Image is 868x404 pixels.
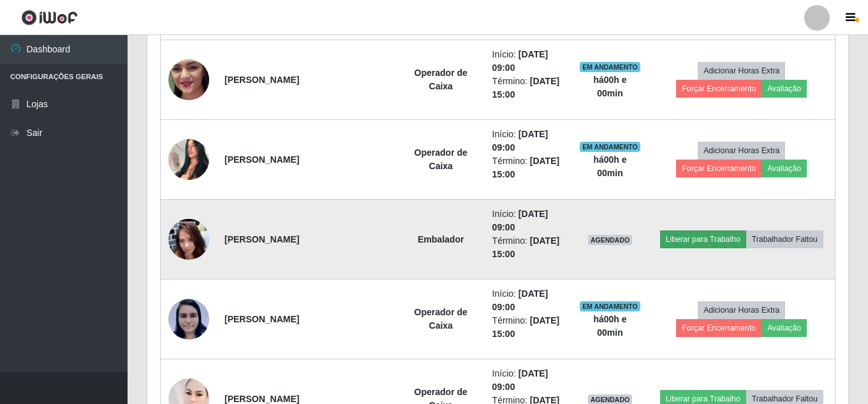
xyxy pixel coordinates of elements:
time: [DATE] 09:00 [492,129,548,153]
li: Término: [492,154,564,181]
strong: há 00 h e 00 min [593,154,626,178]
span: AGENDADO [588,235,633,245]
button: Avaliação [761,319,807,337]
span: EM ANDAMENTO [580,301,640,311]
img: 1755099981522.jpeg [168,193,209,285]
strong: há 00 h e 00 min [593,75,626,98]
button: Liberar para Trabalho [660,230,746,248]
li: Início: [492,128,564,154]
time: [DATE] 09:00 [492,49,548,73]
li: Início: [492,367,564,394]
strong: Operador de Caixa [415,147,467,171]
strong: [PERSON_NAME] [224,154,299,165]
li: Início: [492,48,564,75]
button: Forçar Encerramento [676,319,761,337]
strong: [PERSON_NAME] [224,314,299,324]
time: [DATE] 09:00 [492,288,548,312]
img: 1754158372592.jpeg [168,34,209,125]
button: Forçar Encerramento [676,80,761,98]
strong: [PERSON_NAME] [224,75,299,85]
strong: Embalador [418,234,464,244]
li: Término: [492,75,564,101]
strong: [PERSON_NAME] [224,394,299,404]
strong: Operador de Caixa [415,68,467,91]
li: Término: [492,314,564,341]
li: Término: [492,234,564,261]
span: EM ANDAMENTO [580,62,640,72]
strong: Operador de Caixa [415,307,467,331]
button: Adicionar Horas Extra [698,142,785,160]
li: Início: [492,207,564,234]
strong: há 00 h e 00 min [593,314,626,338]
span: EM ANDAMENTO [580,142,640,152]
button: Avaliação [761,160,807,177]
img: CoreUI Logo [21,10,78,26]
button: Adicionar Horas Extra [698,301,785,319]
time: [DATE] 09:00 [492,209,548,232]
button: Trabalhador Faltou [746,230,823,248]
strong: [PERSON_NAME] [224,234,299,244]
li: Início: [492,287,564,314]
img: 1628255605382.jpeg [168,298,209,340]
button: Forçar Encerramento [676,160,761,177]
button: Avaliação [761,80,807,98]
time: [DATE] 09:00 [492,368,548,392]
button: Adicionar Horas Extra [698,62,785,80]
img: 1756297923426.jpeg [168,132,209,186]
